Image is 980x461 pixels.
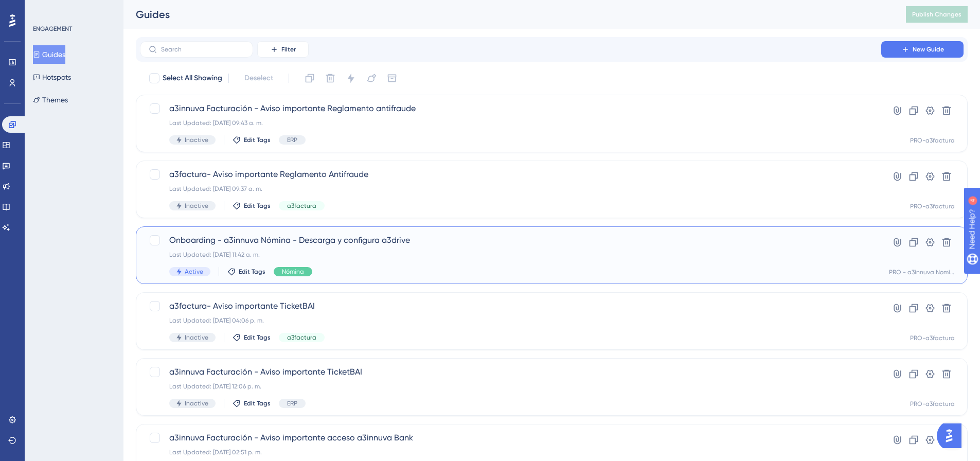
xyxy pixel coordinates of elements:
[233,136,271,144] button: Edit Tags
[235,69,282,87] button: Deselect
[287,136,297,144] span: ERP
[33,68,71,86] button: Hotspots
[287,202,316,210] span: a3factura
[72,5,75,13] div: 4
[282,268,304,276] span: Nómina
[169,168,852,181] span: a3factura- Aviso importante Reglamento Antifraude
[910,202,955,210] div: PRO-a3factura
[937,420,968,451] iframe: UserGuiding AI Assistant Launcher
[185,202,208,210] span: Inactive
[33,91,68,109] button: Themes
[136,7,880,22] div: Guides
[169,102,852,115] span: a3innuva Facturación - Aviso importante Reglamento antifraude
[889,268,955,276] div: PRO - a3innuva Nomina
[906,6,968,23] button: Publish Changes
[233,333,271,342] button: Edit Tags
[910,400,955,408] div: PRO-a3factura
[33,25,72,33] div: ENGAGEMENT
[185,268,203,276] span: Active
[169,382,852,391] div: Last Updated: [DATE] 12:06 p. m.
[169,119,852,127] div: Last Updated: [DATE] 09:43 a. m.
[913,45,944,54] span: New Guide
[244,202,271,210] span: Edit Tags
[185,333,208,342] span: Inactive
[244,399,271,407] span: Edit Tags
[233,399,271,407] button: Edit Tags
[910,136,955,145] div: PRO-a3factura
[910,334,955,342] div: PRO-a3factura
[169,185,852,193] div: Last Updated: [DATE] 09:37 a. m.
[281,45,296,54] span: Filter
[227,268,265,276] button: Edit Tags
[33,45,65,64] button: Guides
[244,136,271,144] span: Edit Tags
[287,333,316,342] span: a3factura
[287,399,297,407] span: ERP
[169,251,852,259] div: Last Updated: [DATE] 11:42 a. m.
[912,10,961,19] span: Publish Changes
[881,41,964,58] button: New Guide
[244,72,273,84] span: Deselect
[169,300,852,312] span: a3factura- Aviso importante TicketBAI
[169,448,852,456] div: Last Updated: [DATE] 02:51 p. m.
[169,366,852,378] span: a3innuva Facturación - Aviso importante TicketBAI
[244,333,271,342] span: Edit Tags
[185,399,208,407] span: Inactive
[239,268,265,276] span: Edit Tags
[233,202,271,210] button: Edit Tags
[161,46,244,53] input: Search
[163,72,222,84] span: Select All Showing
[169,432,852,444] span: a3innuva Facturación - Aviso importante acceso a3innuva Bank
[185,136,208,144] span: Inactive
[24,3,64,15] span: Need Help?
[169,234,852,246] span: Onboarding - a3innuva Nómina - Descarga y configura a3drive
[257,41,309,58] button: Filter
[169,316,852,325] div: Last Updated: [DATE] 04:06 p. m.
